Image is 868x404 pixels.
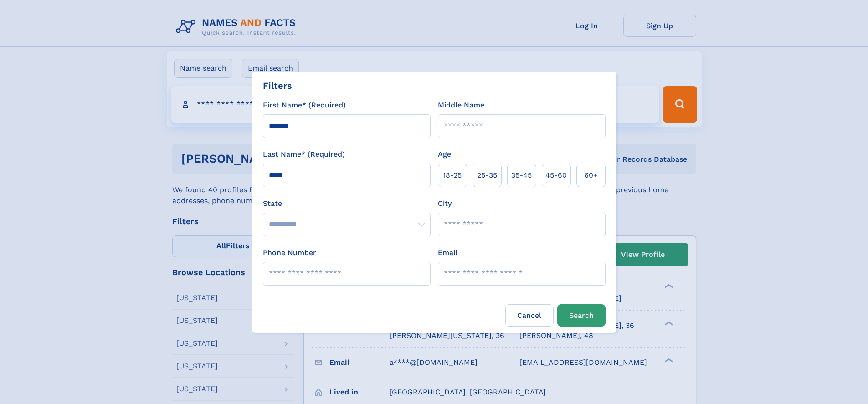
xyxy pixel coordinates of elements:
span: 45‑60 [545,170,567,181]
label: Cancel [505,304,554,327]
label: Phone Number [263,247,316,258]
label: Last Name* (Required) [263,149,345,160]
span: 25‑35 [477,170,497,181]
span: 35‑45 [511,170,532,181]
span: 60+ [584,170,598,181]
button: Search [557,304,606,327]
label: Email [438,247,457,258]
label: Age [438,149,451,160]
label: First Name* (Required) [263,100,346,111]
label: City [438,198,452,209]
label: State [263,198,431,209]
span: 18‑25 [443,170,462,181]
div: Filters [263,79,292,92]
label: Middle Name [438,100,484,111]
